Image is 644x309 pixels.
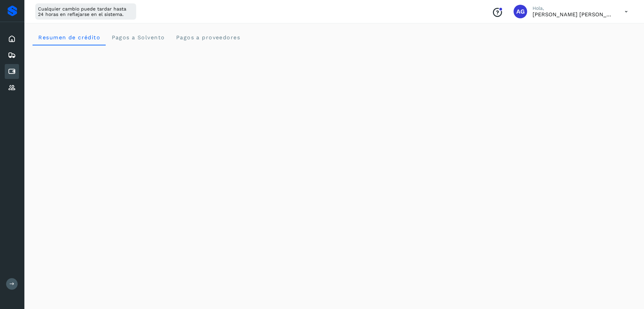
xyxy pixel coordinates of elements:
div: Embarques [5,48,19,63]
div: Proveedores [5,80,19,95]
span: Pagos a proveedores [175,34,240,41]
span: Resumen de crédito [38,34,100,41]
span: Pagos a Solvento [111,34,165,41]
div: Cuentas por pagar [5,64,19,79]
div: Cualquier cambio puede tardar hasta 24 horas en reflejarse en el sistema. [35,3,136,20]
p: Hola, [533,5,614,11]
p: Abigail Gonzalez Leon [533,11,614,18]
div: Inicio [5,32,19,46]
